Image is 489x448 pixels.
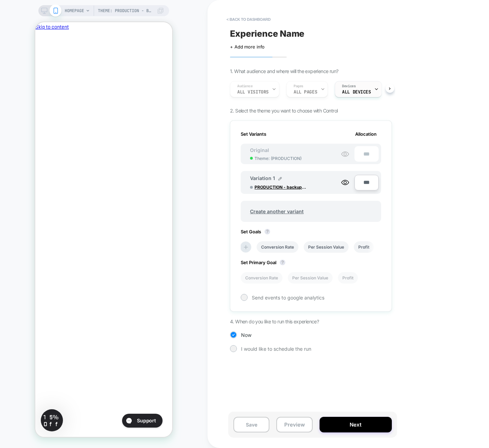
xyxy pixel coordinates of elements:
span: Set Primary Goal [241,260,289,265]
span: Theme: PRODUCTION - backup 17092025 [98,5,153,16]
span: Set Variants [241,131,266,137]
button: Save [233,417,269,432]
span: Now [241,332,251,338]
li: Per Session Value [288,272,333,284]
span: Allocation [355,131,377,137]
span: Theme: ( PRODUCTION ) [255,156,302,161]
button: < back to dashboard [223,14,274,25]
span: Variation 1 [250,175,275,181]
li: Conversion Rate [257,241,298,253]
span: Original [243,147,276,153]
span: Devices [342,84,356,89]
span: 2. Select the theme you want to choose with Control [230,108,338,114]
div: 15% Off [6,387,28,409]
span: I would like to schedule the run [241,346,311,352]
span: Set Goals [241,229,274,234]
img: edit [278,177,282,180]
span: ALL DEVICES [342,90,371,95]
li: Profit [338,272,358,284]
li: Profit [354,241,374,253]
span: 15% Off [8,390,26,406]
button: ? [265,229,270,234]
button: Next [320,417,392,432]
span: PRODUCTION - backup 17092025 [255,185,306,190]
span: Send events to google analytics [252,295,324,301]
li: Conversion Rate [241,272,283,284]
button: Preview [276,417,312,432]
span: 4. When do you like to run this experience? [230,319,319,324]
iframe: Gorgias live chat messenger [83,389,130,408]
button: ? [280,260,285,265]
li: Per Session Value [304,241,349,253]
span: Experience Name [230,28,304,39]
span: HOMEPAGE [65,5,84,16]
span: Create another variant [243,203,311,219]
span: + Add more info [230,44,265,50]
span: 1. What audience and where will the experience run? [230,68,338,74]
